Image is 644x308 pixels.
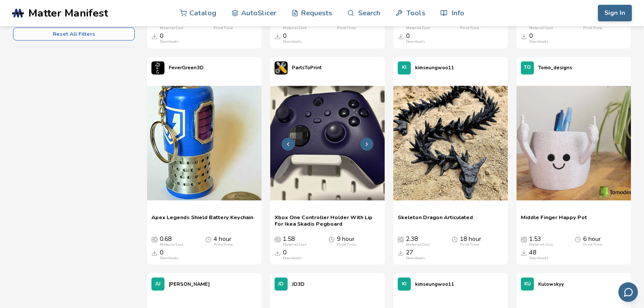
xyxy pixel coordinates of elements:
[406,26,429,30] div: Material Cost
[270,57,326,79] a: PartsToPrint's profilePartsToPrint
[160,243,183,247] div: Material Cost
[151,61,164,74] img: FeverGreen3D's profile
[402,65,406,71] span: KI
[538,280,564,289] p: Kulowskyy
[337,236,356,247] div: 9 hour
[583,236,602,247] div: 6 hour
[529,40,548,44] div: Downloads
[275,236,281,243] span: Average Cost
[524,281,531,287] span: KU
[160,33,179,44] div: 0
[521,33,527,40] span: Downloads
[460,236,481,247] div: 18 hour
[169,280,210,289] p: [PERSON_NAME]
[155,281,161,287] span: JU
[13,27,135,41] button: Reset All Filters
[283,236,306,247] div: 1.58
[205,236,211,243] span: Average Print Time
[275,61,288,74] img: PartsToPrint's profile
[598,5,632,21] button: Sign In
[214,19,233,30] div: 8 hour
[460,19,481,30] div: 17 hour
[28,7,108,19] span: Matter Manifest
[460,26,479,30] div: Print Time
[337,243,356,247] div: Print Time
[398,249,404,256] span: Downloads
[283,33,302,44] div: 0
[337,19,356,30] div: 16 min
[521,236,527,243] span: Average Cost
[275,214,380,227] a: Xbox One Controller Holder With Lip For Ikea Skadis Pegboard
[160,19,183,30] div: 1.35
[583,26,602,30] div: Print Time
[406,249,425,261] div: 27
[529,243,553,247] div: Material Cost
[214,26,233,30] div: Print Time
[283,19,306,30] div: 0.03
[406,256,425,261] div: Downloads
[214,236,233,247] div: 4 hour
[398,214,473,227] a: Skeleton Dragon Articulated
[292,280,305,289] p: JD3D
[160,256,179,261] div: Downloads
[415,63,454,72] p: kimseungwoo11
[275,33,281,40] span: Downloads
[538,63,572,72] p: Tomo_designs
[283,256,302,261] div: Downloads
[283,249,302,261] div: 0
[160,236,183,247] div: 0.68
[406,40,425,44] div: Downloads
[151,33,158,40] span: Downloads
[160,26,183,30] div: Material Cost
[452,236,458,243] span: Average Print Time
[529,236,553,247] div: 1.53
[278,281,284,287] span: JD
[151,214,253,227] a: Apex Legends Shield Battery Keychain
[283,26,306,30] div: Material Cost
[521,249,527,256] span: Downloads
[406,236,429,247] div: 2.38
[147,57,208,79] a: FeverGreen3D's profileFeverGreen3D
[406,19,429,30] div: 3.18
[398,33,404,40] span: Downloads
[529,19,553,30] div: 0.38
[460,243,479,247] div: Print Time
[160,40,179,44] div: Downloads
[529,256,548,261] div: Downloads
[214,243,233,247] div: Print Time
[337,26,356,30] div: Print Time
[160,249,179,261] div: 0
[398,236,404,243] span: Average Cost
[283,243,306,247] div: Material Cost
[406,243,429,247] div: Material Cost
[283,40,302,44] div: Downloads
[529,26,553,30] div: Material Cost
[169,63,204,72] p: FeverGreen3D
[529,33,548,44] div: 0
[583,243,602,247] div: Print Time
[583,19,602,30] div: 3 hour
[524,65,531,71] span: TO
[415,280,454,289] p: kimseungwoo11
[618,282,638,302] button: Send feedback via email
[402,281,406,287] span: KI
[151,249,158,256] span: Downloads
[329,236,335,243] span: Average Print Time
[529,249,548,261] div: 48
[521,214,587,227] a: Middle Finger Happy Pot
[406,33,425,44] div: 0
[275,249,281,256] span: Downloads
[292,63,322,72] p: PartsToPrint
[151,236,158,243] span: Average Cost
[575,236,581,243] span: Average Print Time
